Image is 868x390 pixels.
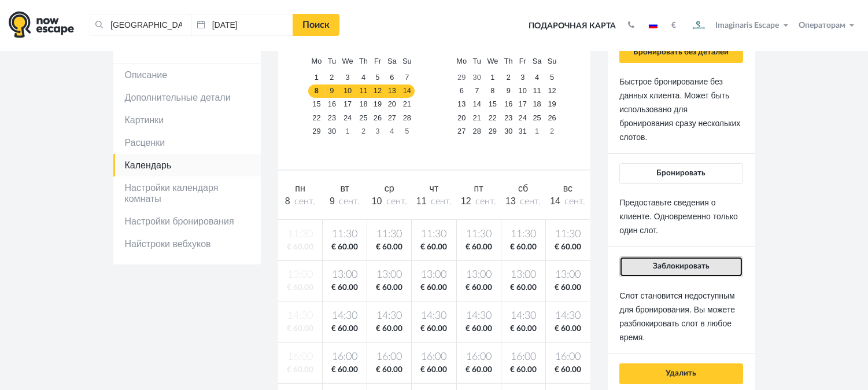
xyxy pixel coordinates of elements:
[518,183,528,193] span: сб
[339,98,356,111] a: 17
[325,242,364,253] span: € 60.00
[504,268,543,282] span: 13:00
[325,323,364,334] span: € 60.00
[530,71,545,84] a: 4
[473,57,481,65] span: Tuesday
[619,363,743,384] button: Удалить
[385,98,400,111] a: 20
[325,350,364,365] span: 16:00
[371,124,385,138] a: 3
[370,242,409,253] span: € 60.00
[550,196,560,206] span: 14
[113,131,261,154] a: Расценки
[504,57,513,65] span: Thursday
[356,111,371,124] a: 25
[504,323,543,334] span: € 60.00
[385,111,400,124] a: 27
[619,289,743,344] p: Слот становится недоступным для бронирования. Вы можете разблокировать слот в любое время.
[545,71,560,84] a: 5
[545,84,560,98] a: 12
[400,98,415,111] a: 21
[370,282,409,293] span: € 60.00
[387,57,397,65] span: Saturday
[548,282,588,293] span: € 60.00
[504,350,543,365] span: 16:00
[371,84,385,98] a: 12
[370,227,409,242] span: 11:30
[619,256,743,277] button: Заблокировать
[414,227,453,242] span: 11:30
[520,197,541,206] span: сент.
[685,14,793,37] button: Imaginaris Escape
[459,242,498,253] span: € 60.00
[530,84,545,98] a: 11
[400,111,415,124] a: 28
[796,20,859,31] button: Операторам
[90,14,191,36] input: Город или название квеста
[293,14,339,36] a: Поиск
[453,98,470,111] a: 13
[504,309,543,323] span: 14:30
[619,163,743,184] button: Бронировать
[530,124,545,138] a: 1
[666,20,682,31] button: €
[501,124,516,138] a: 30
[501,84,516,98] a: 9
[385,183,394,193] span: ср
[484,98,501,111] a: 15
[453,84,470,98] a: 6
[414,242,453,253] span: € 60.00
[113,154,261,176] a: Календарь
[501,111,516,124] a: 23
[470,111,484,124] a: 21
[484,111,501,124] a: 22
[325,98,339,111] a: 16
[504,227,543,242] span: 11:30
[325,71,339,84] a: 2
[666,369,697,377] span: Удалить
[461,196,471,206] span: 12
[325,227,364,242] span: 11:30
[370,365,409,376] span: € 60.00
[453,124,470,138] a: 27
[519,57,526,65] span: Friday
[548,268,588,282] span: 13:00
[545,98,560,111] a: 19
[487,57,498,65] span: Wednesday
[371,98,385,111] a: 19
[533,57,542,65] span: Saturday
[374,57,381,65] span: Friday
[516,98,530,111] a: 17
[565,197,586,206] span: сент.
[370,268,409,282] span: 13:00
[356,124,371,138] a: 2
[356,84,371,98] a: 11
[619,75,743,144] p: Быстрое бронирование без данных клиента. Может быть использовано для бронирования сразу нескольки...
[459,282,498,293] span: € 60.00
[484,84,501,98] a: 8
[430,183,439,193] span: чт
[400,124,415,138] a: 5
[459,309,498,323] span: 14:30
[649,23,658,28] img: ru.jpg
[525,13,620,39] a: Подарочная карта
[414,268,453,282] span: 13:00
[414,309,453,323] span: 14:30
[548,57,557,65] span: Sunday
[385,124,400,138] a: 4
[328,57,336,65] span: Tuesday
[339,111,356,124] a: 24
[339,124,356,138] a: 1
[453,111,470,124] a: 20
[330,196,335,206] span: 9
[325,84,339,98] a: 9
[619,196,743,237] p: Предоставьте сведения о клиенте. Одновременно только один слот.
[325,282,364,293] span: € 60.00
[459,350,498,365] span: 16:00
[371,71,385,84] a: 5
[548,309,588,323] span: 14:30
[308,84,324,98] a: 8
[285,196,290,206] span: 8
[716,19,780,30] span: Imaginaris Escape
[294,197,315,206] span: сент.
